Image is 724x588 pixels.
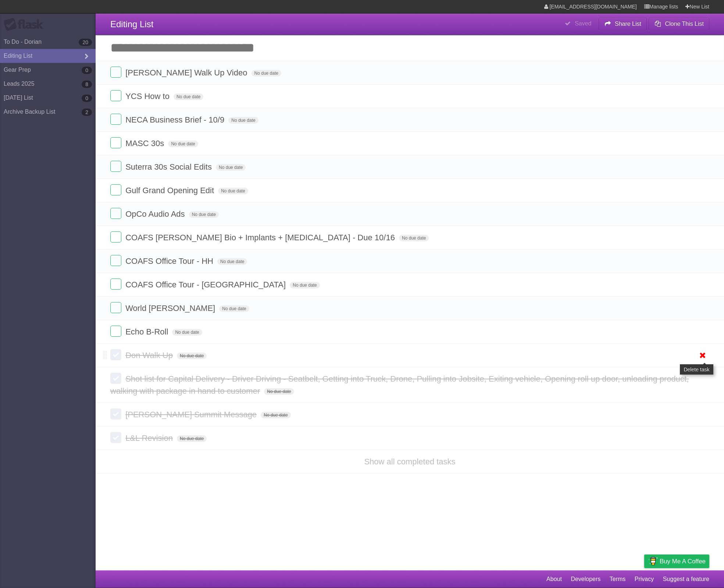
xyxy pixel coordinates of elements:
b: 8 [82,81,92,88]
span: World [PERSON_NAME] [125,304,217,313]
a: Suggest a feature [663,572,709,586]
label: Done [110,137,121,148]
span: No due date [218,188,248,194]
span: [PERSON_NAME] Summit Message [125,410,258,419]
span: No due date [216,164,246,171]
span: No due date [228,117,258,124]
span: NECA Business Brief - 10/9 [125,115,226,124]
span: COAFS [PERSON_NAME] Bio + Implants + [MEDICAL_DATA] - Due 10/16 [125,233,397,242]
span: Buy me a coffee [660,555,706,568]
span: [PERSON_NAME] Walk Up Video [125,68,249,77]
span: No due date [174,93,203,100]
span: MASC 30s [125,139,166,148]
b: 0 [82,67,92,74]
span: No due date [252,70,281,77]
span: No due date [189,211,219,218]
label: Done [110,373,121,384]
label: Done [110,279,121,290]
label: Done [110,349,121,360]
span: No due date [219,305,249,312]
span: Suterra 30s Social Edits [125,162,214,171]
label: Done [110,67,121,78]
label: Done [110,302,121,313]
b: Clone This List [665,21,704,27]
div: Flask [4,18,48,31]
span: No due date [172,329,202,336]
a: Privacy [635,572,654,586]
a: Developers [571,572,600,586]
span: COAFS Office Tour - HH [125,256,215,266]
span: No due date [290,282,320,288]
label: Done [110,90,121,101]
label: Done [110,161,121,172]
label: Done [110,326,121,337]
b: Share List [615,21,641,27]
span: Editing List [110,19,153,29]
a: Show all completed tasks [364,457,455,466]
label: Done [110,408,121,419]
b: 2 [82,109,92,116]
span: No due date [264,388,294,395]
span: No due date [399,235,429,241]
button: Clone This List [649,17,709,31]
b: Saved [575,20,591,26]
span: No due date [168,141,198,147]
label: Done [110,432,121,443]
span: Gulf Grand Opening Edit [125,186,216,195]
span: L&L Revision [125,433,175,443]
label: Done [110,231,121,242]
label: Done [110,255,121,266]
span: YCS How to [125,92,171,101]
span: No due date [261,412,290,418]
b: 20 [79,39,92,46]
a: About [546,572,562,586]
span: OpCo Audio Ads [125,209,186,219]
span: No due date [217,258,247,265]
button: Share List [599,17,647,31]
span: No due date [177,353,207,359]
label: Done [110,184,121,195]
span: Don Walk Up [125,351,175,360]
label: Done [110,114,121,125]
span: Shot list for Capital Delivery - Driver Driving - Seatbelt, Getting into Truck, Drone, Pulling in... [110,374,689,396]
img: Buy me a coffee [648,555,658,567]
label: Done [110,208,121,219]
a: Buy me a coffee [644,555,709,568]
b: 0 [82,95,92,102]
span: No due date [177,435,207,442]
a: Terms [610,572,626,586]
span: Echo B-Roll [125,327,170,336]
span: COAFS Office Tour - [GEOGRAPHIC_DATA] [125,280,288,289]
